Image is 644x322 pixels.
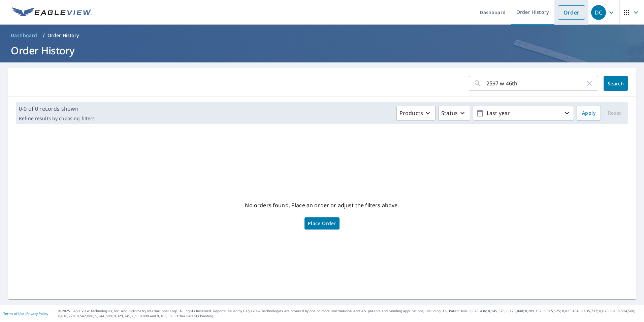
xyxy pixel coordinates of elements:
[19,105,95,113] p: 0-0 of 0 records shown
[58,308,641,319] p: © 2025 Eagle View Technologies, Inc. and Pictometry International Corp. All Rights Reserved. Repo...
[8,30,636,41] nav: breadcrumb
[308,222,336,225] span: Place Order
[245,200,399,211] p: No orders found. Place an order or adjust the filters above.
[26,311,48,316] a: Privacy Policy
[473,106,574,120] button: Last year
[3,311,24,316] a: Terms of Use
[399,109,423,117] p: Products
[3,312,48,316] p: |
[47,32,79,39] p: Order History
[396,106,436,120] button: Products
[19,115,95,122] p: Refine results by choosing filters
[438,106,470,120] button: Status
[558,5,585,20] a: Order
[8,44,636,57] h1: Order History
[609,80,622,87] span: Search
[484,107,563,119] p: Last year
[441,109,458,117] p: Status
[604,76,628,91] button: Search
[8,30,40,41] a: Dashboard
[12,7,92,18] img: EV Logo
[11,32,37,39] span: Dashboard
[591,5,606,20] div: DC
[582,109,595,117] span: Apply
[577,106,601,120] button: Apply
[486,74,585,93] input: Address, Report #, Claim ID, etc.
[304,217,340,230] a: Place Order
[43,31,45,39] li: /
